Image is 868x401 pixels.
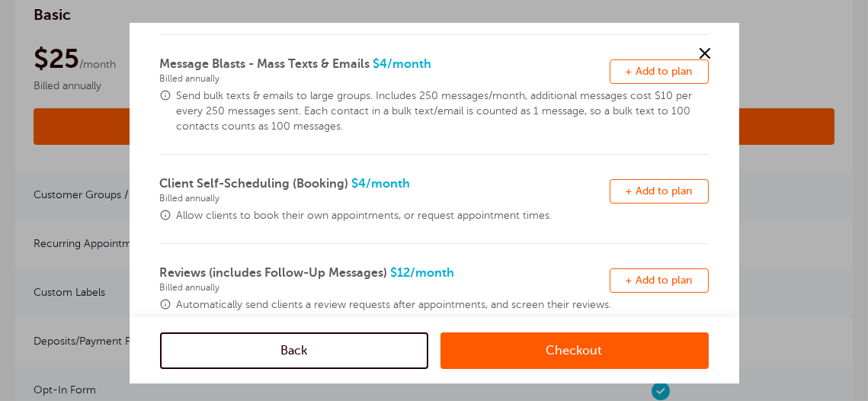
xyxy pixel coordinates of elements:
[160,57,610,84] span: $4
[160,193,610,204] span: Billed annually
[177,297,709,313] span: Automatically send clients a review requests after appointments, and screen their reviews.
[160,266,388,280] span: Reviews (includes Follow-Up Messages)
[160,177,349,191] span: Client Self-Scheduling (Booking)
[388,57,432,71] span: /month
[610,179,709,204] button: + Add to plan
[160,282,610,293] span: Billed annually
[610,268,709,293] button: + Add to plan
[177,88,709,134] span: Send bulk texts & emails to large groups. Includes 250 messages/month, additional messages cost $...
[610,59,709,84] button: + Add to plan
[626,185,693,197] span: + Add to plan
[177,208,709,223] span: Allow clients to book their own appointments, or request appointment times.
[626,274,693,286] span: + Add to plan
[440,332,709,368] a: Checkout
[160,73,610,84] span: Billed annually
[626,66,693,77] span: + Add to plan
[160,57,370,71] span: Message Blasts - Mass Texts & Emails
[367,177,411,191] span: /month
[160,177,610,204] span: $4
[411,266,455,280] span: /month
[160,332,428,368] a: Back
